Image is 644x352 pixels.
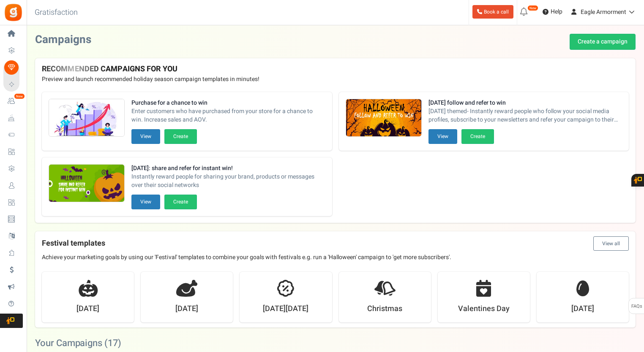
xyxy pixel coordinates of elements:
[593,236,629,251] button: View all
[428,99,622,107] strong: [DATE] follow and refer to win
[367,303,402,314] strong: Christmas
[581,8,626,16] span: Eagle Armorment
[131,107,325,124] span: Enter customers who have purchased from your store for a chance to win. Increase sales and AOV.
[458,303,510,314] strong: Valentines Day
[25,4,87,21] h3: Gratisfaction
[631,298,642,314] span: FAQs
[4,3,23,22] img: Gratisfaction
[49,99,124,137] img: Recommended Campaigns
[76,303,99,314] strong: [DATE]
[263,303,308,314] strong: [DATE][DATE]
[42,65,629,73] h4: RECOMMENDED CAMPAIGNS FOR YOU
[539,5,566,19] a: Help
[42,253,629,262] p: Achieve your marketing goals by using our 'Festival' templates to combine your goals with festiva...
[548,8,562,16] span: Help
[346,99,421,137] img: Recommended Campaigns
[42,75,629,84] p: Preview and launch recommended holiday season campaign templates in minutes!
[3,94,23,108] a: New
[164,129,197,144] button: Create
[428,107,622,124] span: [DATE] themed- Instantly reward people who follow your social media profiles, subscribe to your n...
[35,339,121,347] h2: Your Campaigns ( )
[131,99,325,107] strong: Purchase for a chance to win
[35,34,91,46] h2: Campaigns
[108,336,118,350] span: 17
[571,303,594,314] strong: [DATE]
[49,165,124,203] img: Recommended Campaigns
[428,129,457,144] button: View
[175,303,198,314] strong: [DATE]
[570,34,636,50] a: Create a campaign
[461,129,494,144] button: Create
[131,164,325,173] strong: [DATE]: share and refer for instant win!
[527,5,538,11] em: New
[472,5,513,19] a: Book a call
[131,173,325,190] span: Instantly reward people for sharing your brand, products or messages over their social networks
[164,195,197,209] button: Create
[42,236,629,251] h4: Festival templates
[131,195,160,209] button: View
[131,129,160,144] button: View
[14,93,25,99] em: New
